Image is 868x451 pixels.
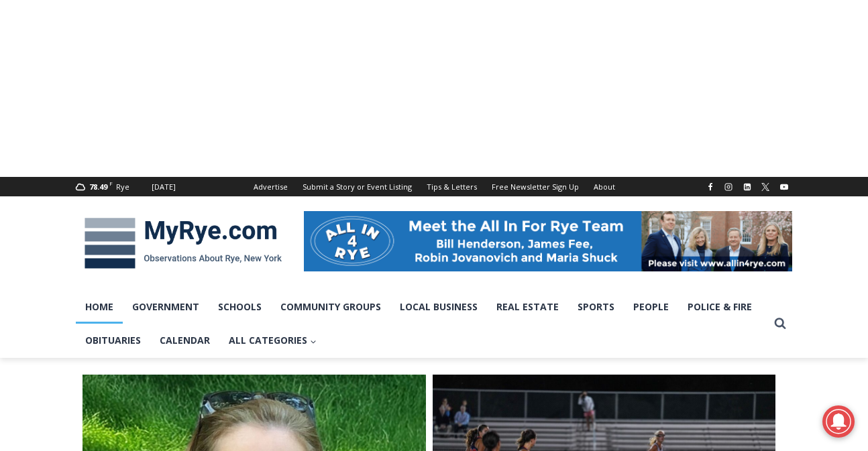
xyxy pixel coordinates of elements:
[487,290,568,324] a: Real Estate
[76,208,290,278] img: MyRye.com
[776,179,792,195] a: YouTube
[678,290,761,324] a: Police & Fire
[246,177,622,196] nav: Secondary Navigation
[624,290,678,324] a: People
[586,177,622,196] a: About
[109,180,113,187] span: F
[152,181,176,193] div: [DATE]
[209,290,271,324] a: Schools
[768,312,792,336] button: View Search Form
[295,177,419,196] a: Submit a Story or Event Listing
[720,179,737,195] a: Instagram
[271,290,390,324] a: Community Groups
[123,290,209,324] a: Government
[89,182,107,192] span: 78.49
[390,290,487,324] a: Local Business
[304,211,792,271] img: All in for Rye
[568,290,624,324] a: Sports
[757,179,773,195] a: X
[76,290,123,324] a: Home
[150,324,219,357] a: Calendar
[219,324,326,357] a: All Categories
[246,177,295,196] a: Advertise
[76,324,150,357] a: Obituaries
[419,177,484,196] a: Tips & Letters
[76,290,768,358] nav: Primary Navigation
[229,333,317,348] span: All Categories
[702,179,718,195] a: Facebook
[739,179,755,195] a: Linkedin
[484,177,586,196] a: Free Newsletter Sign Up
[116,181,129,193] div: Rye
